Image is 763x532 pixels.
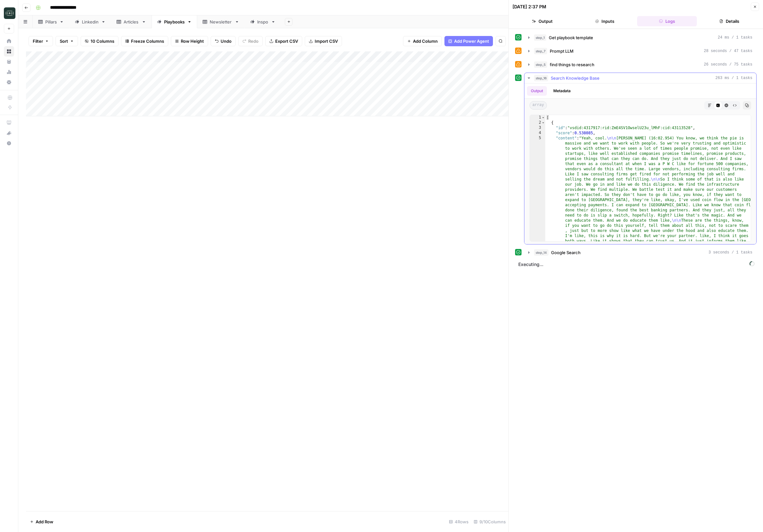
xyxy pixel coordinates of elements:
a: Articles [111,15,152,28]
a: Usage [4,67,14,77]
span: step_7 [534,48,547,54]
button: Logs [637,16,697,26]
button: Add Power Agent [444,36,493,46]
button: Metadata [549,86,574,96]
button: Import CSV [305,36,342,46]
button: 263 ms / 1 tasks [524,73,756,83]
div: [DATE] 2:37 PM [513,4,546,10]
span: step_14 [534,249,548,256]
span: Add Column [413,38,438,44]
span: 3 seconds / 1 tasks [708,250,752,255]
button: Workspace: Catalyst [4,5,14,21]
a: Linkedin [69,15,111,28]
button: Add Row [26,517,57,527]
span: Prompt LLM [550,48,574,54]
div: Pillars [45,19,57,25]
span: Import CSV [315,38,338,44]
button: Undo [211,36,236,46]
a: Newsletter [197,15,245,28]
button: Export CSV [265,36,302,46]
button: Details [699,16,759,26]
a: Settings [4,77,14,87]
button: Freeze Columns [121,36,168,46]
span: 26 seconds / 75 tasks [704,62,752,67]
span: Undo [221,38,232,44]
span: Get playbook template [549,34,593,41]
button: 3 seconds / 1 tasks [524,247,756,258]
span: find things to research [550,61,594,68]
div: 4 Rows [446,517,471,527]
div: 2 [530,120,545,125]
a: Inspo [245,15,281,28]
div: 4 [530,130,545,136]
span: 24 ms / 1 tasks [718,35,752,40]
a: AirOps Academy [4,118,14,128]
span: array [530,101,547,110]
a: Browse [4,46,14,57]
div: 3 [530,125,545,130]
span: step_16 [534,75,548,81]
div: 1 [530,115,545,120]
span: 10 Columns [91,38,114,44]
span: Search Knowledge Base [551,75,600,81]
div: 263 ms / 1 tasks [524,84,756,244]
span: Google Search [551,249,581,256]
a: Your Data [4,57,14,67]
span: Sort [60,38,68,44]
button: Add Column [403,36,442,46]
button: 24 ms / 1 tasks [524,32,756,43]
div: 9/10 Columns [471,517,508,527]
span: Add Row [36,519,53,525]
button: Inputs [575,16,635,26]
button: Filter [29,36,53,46]
div: Articles [124,19,139,25]
a: Playbooks [152,15,197,28]
div: Inspo [257,19,268,25]
button: What's new? [4,128,14,138]
span: Executing... [516,259,757,270]
span: Export CSV [275,38,298,44]
span: Toggle code folding, rows 1 through 77 [541,115,545,120]
div: Linkedin [82,19,99,25]
button: Sort [56,36,78,46]
div: 5 [530,136,545,459]
span: 28 seconds / 47 tasks [704,48,752,54]
span: step_5 [534,61,547,68]
span: step_1 [534,34,546,41]
button: Redo [238,36,263,46]
button: Row Height [171,36,208,46]
span: 263 ms / 1 tasks [715,75,752,81]
a: Pillars [33,15,69,28]
span: Filter [33,38,43,44]
button: Output [513,16,572,26]
button: Output [527,86,547,96]
button: Help + Support [4,138,14,148]
button: 26 seconds / 75 tasks [524,59,756,70]
img: Catalyst Logo [4,7,15,19]
button: 28 seconds / 47 tasks [524,46,756,56]
div: Playbooks [164,19,185,25]
span: Row Height [181,38,204,44]
span: Freeze Columns [131,38,164,44]
span: Toggle code folding, rows 2 through 16 [541,120,545,125]
a: Home [4,36,14,46]
button: 10 Columns [81,36,118,46]
span: Add Power Agent [454,38,489,44]
div: What's new? [4,128,14,138]
span: Redo [248,38,259,44]
div: Newsletter [210,19,232,25]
